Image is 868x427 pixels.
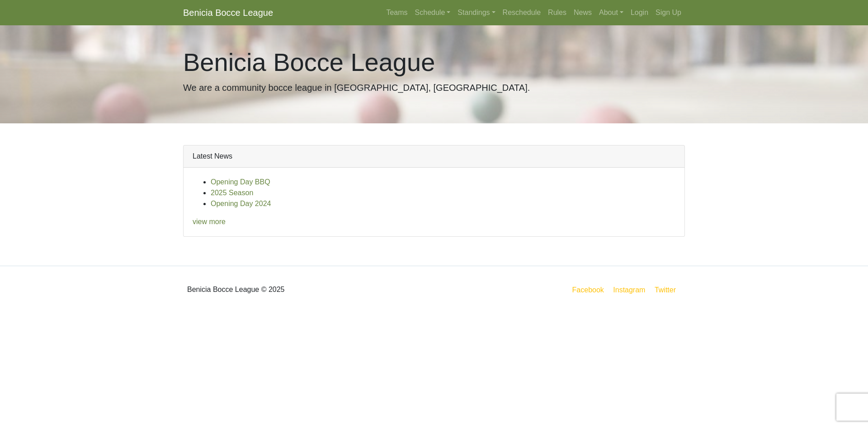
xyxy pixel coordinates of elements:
[211,189,253,197] a: 2025 Season
[193,218,226,225] a: view more
[611,284,647,296] a: Instagram
[211,200,271,207] a: Opening Day 2024
[176,273,434,306] div: Benicia Bocce League © 2025
[183,47,685,77] h1: Benicia Bocce League
[653,284,683,296] a: Twitter
[183,81,685,94] p: We are a community bocce league in [GEOGRAPHIC_DATA], [GEOGRAPHIC_DATA].
[382,4,411,22] a: Teams
[454,4,499,22] a: Standings
[184,145,684,168] div: Latest News
[571,284,606,296] a: Facebook
[627,4,652,22] a: Login
[499,4,545,22] a: Reschedule
[652,4,685,22] a: Sign Up
[411,4,454,22] a: Schedule
[544,4,570,22] a: Rules
[211,178,270,186] a: Opening Day BBQ
[570,4,595,22] a: News
[595,4,627,22] a: About
[183,4,273,22] a: Benicia Bocce League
